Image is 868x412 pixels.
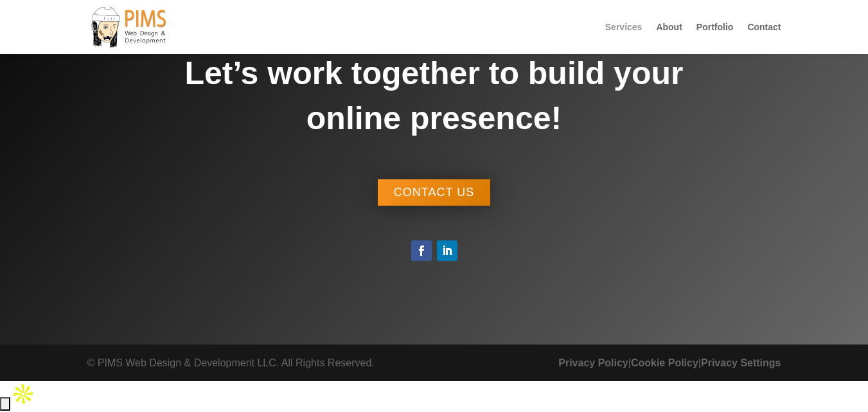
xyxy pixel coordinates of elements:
a: Services [605,22,642,54]
a: Follow on LinkedIn [437,240,457,261]
a: Cookie Policy [631,357,698,368]
a: Contact [747,22,781,54]
img: PIMS Web Design & Development LLC [90,6,168,49]
a: Portfolio [696,22,734,54]
img: Apollo [10,381,36,407]
a: About [656,22,682,54]
a: Privacy Policy [558,357,628,368]
span: | | [558,354,781,372]
a: Follow on Facebook [411,240,432,261]
h2: Let’s work together to build your online presence! [161,51,707,147]
a: Contact Us [378,179,490,206]
a: Privacy Settings [701,357,781,368]
div: © PIMS Web Design & Development LLC. All Rights Reserved. [87,354,781,378]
